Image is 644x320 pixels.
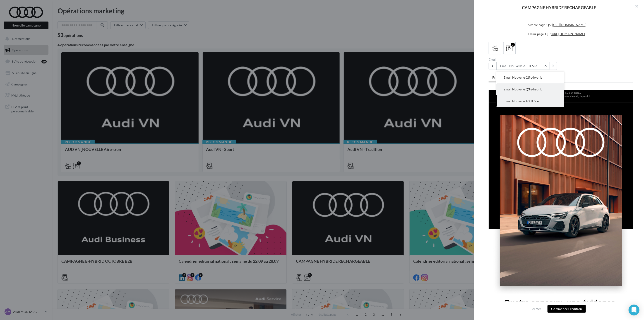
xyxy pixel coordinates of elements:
[496,72,564,83] button: Email Nouvelle Q5 e-hybrid
[90,5,101,8] a: cliquez-ici
[629,305,639,315] div: Open Intercom Messenger
[504,75,543,79] span: Email Nouvelle Q5 e-hybrid
[504,99,539,103] span: Email Nouvelle A3 TFSI e
[504,87,543,91] span: Email Nouvelle Q3 e-hybrid
[16,208,129,217] font: Quatre anneaux, une évidence.
[553,23,586,27] a: [URL][DOMAIN_NAME]
[496,62,549,70] button: Email Nouvelle A3 TFSI e
[511,43,515,47] div: 3
[489,58,559,61] div: Email
[496,95,564,107] button: Email Nouvelle A3 TFSI e
[548,305,586,313] button: Commencer l'édition
[529,306,543,312] button: Fermer
[496,83,564,95] button: Email Nouvelle Q3 e-hybrid
[551,32,585,36] a: [URL][DOMAIN_NAME]
[52,2,93,5] b: Découvrez la Nouvelle Audi A3 TFSI e.
[43,5,101,8] font: Pour voir une version en ligne de cet email,
[481,5,637,10] div: CAMPAGNE HYBRIDE RECHARGEABLE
